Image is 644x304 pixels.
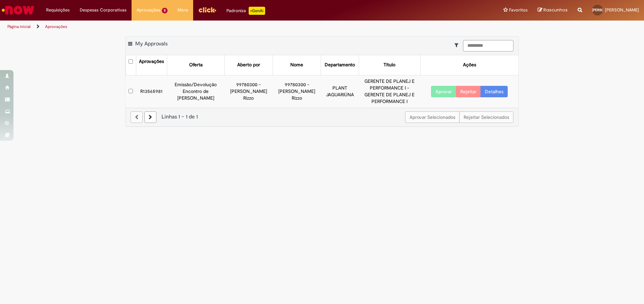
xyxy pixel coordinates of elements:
td: R13565981 [136,75,167,107]
div: Linhas 1 − 1 de 1 [131,113,513,121]
a: Rascunhos [538,7,568,13]
td: PLANT JAGUARIÚNA [321,75,359,107]
th: Aprovações [136,55,167,75]
div: Ações [463,62,476,68]
div: Aberto por [237,62,260,68]
button: Aprovar [431,86,456,97]
span: Requisições [46,7,70,13]
p: +GenAi [249,7,265,15]
span: 5 [162,8,168,13]
td: 99780300 - [PERSON_NAME] Rizzo [273,75,321,107]
span: My Approvals [135,40,168,47]
i: Mostrar filtros para: Suas Solicitações [455,43,462,47]
span: [PERSON_NAME] [605,7,639,13]
div: Departamento [325,62,355,68]
td: GERENTE DE PLANEJ E PERFORMANCE I - GERENTE DE PLANEJ E PERFORMANCE I [359,75,420,107]
span: Favoritos [509,7,528,13]
div: Título [384,62,395,68]
div: Aprovações [139,58,164,65]
a: Página inicial [7,24,31,29]
img: ServiceNow [1,3,35,17]
img: click_logo_yellow_360x200.png [198,5,216,15]
span: [PERSON_NAME] [592,8,618,12]
ul: Trilhas de página [5,21,424,33]
button: Rejeitar [456,86,481,97]
td: Emissão/Devolução Encontro de [PERSON_NAME] [167,75,224,107]
span: More [178,7,188,13]
a: Detalhes [480,86,508,97]
span: Aprovações [137,7,160,13]
div: Padroniza [226,7,265,15]
span: Despesas Corporativas [80,7,127,13]
td: 99780300 - [PERSON_NAME] Rizzo [224,75,273,107]
div: Oferta [189,62,203,68]
div: Nome [290,62,303,68]
span: Rascunhos [543,7,568,13]
a: Aprovações [45,24,67,29]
